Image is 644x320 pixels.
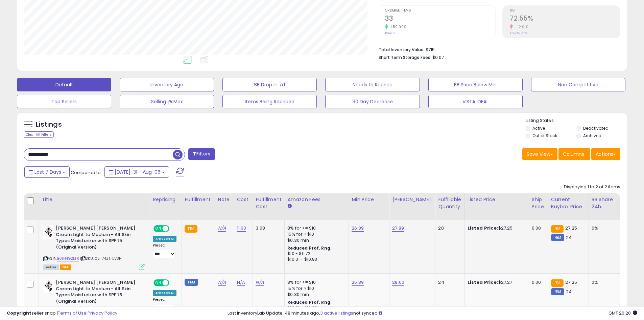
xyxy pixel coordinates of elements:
[379,55,431,60] b: Short Term Storage Fees:
[104,166,169,178] button: [DATE]-31 - Aug-06
[71,169,102,176] span: Compared to:
[43,225,145,269] div: ASIN:
[591,148,620,160] button: Actions
[56,225,138,252] b: [PERSON_NAME] [PERSON_NAME] Cream Light to Medium - All Skin Types Moisturizer with SPF 15 (Origi...
[287,203,291,209] small: Amazon Fees.
[256,279,264,286] a: N/A
[237,225,246,232] a: 11.00
[88,310,117,316] a: Privacy Policy
[287,292,343,298] div: $0.30 min
[287,299,332,305] b: Reduced Prof. Rng.
[392,196,432,203] div: [PERSON_NAME]
[287,225,343,231] div: 8% for <= $10
[222,95,317,108] button: Items Being Repriced
[218,196,231,203] div: Note
[532,133,557,138] label: Out of Stock
[592,196,616,210] div: BB Share 24h.
[153,196,179,203] div: Repricing
[532,225,543,231] div: 0.00
[551,234,564,241] small: FBM
[551,196,586,210] div: Current Buybox Price
[36,120,62,129] h5: Listings
[153,243,176,258] div: Preset:
[532,196,545,210] div: Ship Price
[532,279,543,285] div: 0.00
[592,279,614,285] div: 0%
[185,279,198,286] small: FBM
[385,9,495,13] span: Ordered Items
[563,151,584,157] span: Columns
[228,310,637,317] div: Last InventoryLab Update: 48 minutes ago, not synced.
[287,237,343,243] div: $0.30 min
[287,231,343,237] div: 15% for > $10
[468,196,526,203] div: Listed Price
[385,15,495,24] h2: 33
[24,166,70,178] button: Last 7 Days
[531,78,625,91] button: Non Competitive
[392,279,404,286] a: 28.00
[438,279,459,285] div: 24
[468,225,524,231] div: $27.25
[57,256,79,261] a: B01N4G2LTR
[56,279,138,306] b: [PERSON_NAME] [PERSON_NAME] Cream Light to Medium - All Skin Types Moisturizer with SPF 15 (Origi...
[320,310,353,316] a: 3 active listings
[325,78,420,91] button: Needs to Reprice
[256,225,279,231] div: 3.68
[558,148,590,160] button: Columns
[532,125,545,131] label: Active
[510,9,620,13] span: ROI
[43,279,54,293] img: 41vnjct-qXL._SL40_.jpg
[17,95,111,108] button: Top Sellers
[120,95,214,108] button: Selling @ Max
[237,279,245,286] a: N/A
[58,310,87,316] a: Terms of Use
[287,251,343,257] div: $10 - $11.72
[428,78,523,91] button: BB Price Below Min
[428,95,523,108] button: VISTA IDEAL
[551,279,564,287] small: FBA
[392,225,404,232] a: 27.89
[287,245,332,251] b: Reduced Prof. Rng.
[468,279,524,285] div: $27.27
[153,236,176,242] div: Amazon AI
[287,279,343,285] div: 8% for <= $10
[168,226,179,232] span: OFF
[7,310,117,317] div: seller snap | |
[432,54,444,61] span: $0.07
[379,47,425,52] b: Total Inventory Value:
[609,310,637,316] span: 2025-08-14 20:20 GMT
[564,184,620,190] div: Displaying 1 to 2 of 2 items
[438,225,459,231] div: 20
[325,95,420,108] button: 30 Day Decrease
[287,285,343,292] div: 15% for > $10
[7,310,31,316] strong: Copyright
[438,196,461,210] div: Fulfillable Quantity
[522,148,557,160] button: Save View
[120,78,214,91] button: Inventory Age
[583,133,601,138] label: Archived
[115,169,161,175] span: [DATE]-31 - Aug-06
[24,131,54,138] div: Clear All Filters
[43,225,54,239] img: 41vnjct-qXL._SL40_.jpg
[379,45,615,53] li: $715
[185,196,212,203] div: Fulfillment
[42,196,147,203] div: Title
[256,196,282,210] div: Fulfillment Cost
[526,118,627,124] p: Listing States:
[218,279,226,286] a: N/A
[565,279,577,285] span: 27.25
[43,264,59,270] span: All listings currently available for purchase on Amazon
[188,148,215,160] button: Filters
[352,225,364,232] a: 26.89
[551,288,564,295] small: FBM
[222,78,317,91] button: BB Drop in 7d
[510,15,620,24] h2: 72.55%
[388,24,406,29] small: 450.00%
[80,256,122,261] span: | SKU: 05-74ZT-LV3H
[287,257,343,262] div: $10.01 - $10.83
[513,24,528,29] small: -12.01%
[592,225,614,231] div: 6%
[352,279,364,286] a: 25.89
[168,280,179,286] span: OFF
[154,226,163,232] span: ON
